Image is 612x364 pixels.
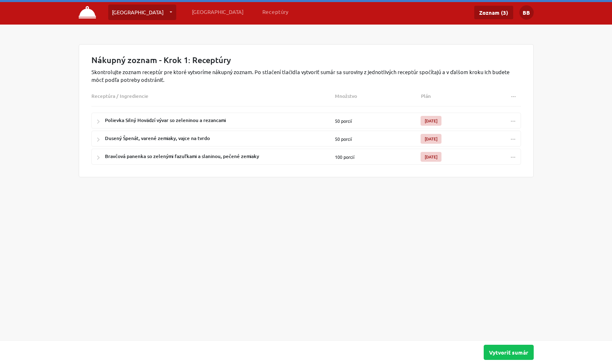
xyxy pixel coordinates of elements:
[506,90,521,102] button: ...
[421,152,441,162] div: [DATE]
[474,6,513,19] a: Zoznam (3)
[91,68,521,84] p: Skontrolujte zoznam receptúr pre ktoré vytvoríme nákupný zoznam. Po stlačení tlačidla vytvoriť su...
[506,133,521,145] button: ...
[335,131,421,146] div: 50 porcií
[105,149,259,164] div: Bravčová panenka so zelenými fazuľkami a slaninou, pečené zemiaky
[511,116,516,122] span: ...
[91,90,335,102] div: Receptúra / Ingrediencie
[335,90,421,102] div: Množstvo
[105,131,210,146] div: Dusený Špenát, varené zemiaky, vajce na tvrdo
[108,5,176,20] a: [GEOGRAPHIC_DATA]
[421,90,507,102] div: Plán
[189,5,247,19] a: [GEOGRAPHIC_DATA]
[259,5,292,19] a: Receptúry
[506,151,521,163] button: ...
[335,149,421,164] div: 100 porcií
[511,152,516,158] span: ...
[511,134,516,140] span: ...
[105,113,226,128] div: Polievka Silný Hovädzí vývar so zeleninou a rezancami
[484,345,534,360] button: Vytvoriť sumár
[421,134,441,144] div: [DATE]
[519,5,534,20] button: BB
[506,115,521,127] button: ...
[335,113,421,128] div: 50 porcií
[421,116,441,126] div: [DATE]
[79,6,96,18] img: FUDOMA
[91,55,521,65] h5: Nákupný zoznam - Krok 1: Receptúry
[511,92,516,98] span: ...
